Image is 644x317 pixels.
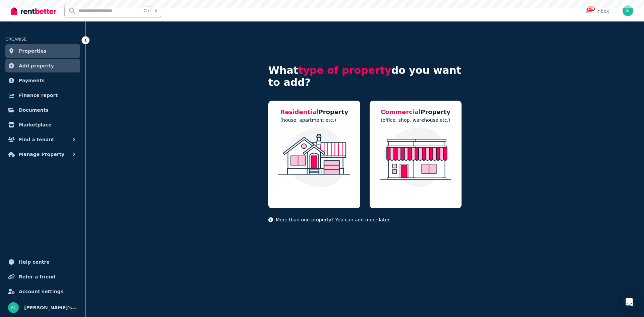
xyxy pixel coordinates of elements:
[19,258,50,266] span: Help centre
[587,6,595,11] span: 146
[19,273,55,281] span: Refer a friend
[19,287,63,296] span: Account settings
[5,285,80,298] a: Account settings
[5,89,80,102] a: Finance report
[24,304,77,312] span: [PERSON_NAME]'s LNS
[19,121,51,129] span: Marketplace
[623,5,633,16] img: Sydney Sotheby's LNS
[298,64,391,76] span: type of property
[5,118,80,131] a: Marketplace
[19,76,45,85] span: Payments
[381,117,450,123] p: (office, shop, warehouse etc.)
[280,108,319,115] span: Residential
[268,64,462,89] h4: What do you want to add?
[5,74,80,87] a: Payments
[5,59,80,72] a: Add property
[376,127,455,187] img: Commercial Property
[275,127,354,187] img: Residential Property
[5,255,80,269] a: Help centre
[586,8,609,14] div: Inbox
[621,294,637,310] div: Open Intercom Messenger
[5,37,26,42] span: ORGANISE
[19,150,64,158] span: Manage Property
[19,62,54,70] span: Add property
[19,91,58,99] span: Finance report
[19,47,47,55] span: Properties
[5,270,80,283] a: Refer a friend
[5,133,80,146] button: Find a tenant
[381,108,421,115] span: Commercial
[142,6,152,15] span: Ctrl
[155,8,157,13] span: k
[8,302,19,313] img: Sydney Sotheby's LNS
[11,6,56,16] img: RentBetter
[268,216,462,223] p: More than one property? You can add more later.
[19,106,49,114] span: Documents
[280,117,348,123] p: (house, apartment etc.)
[19,136,54,144] span: Find a tenant
[5,44,80,58] a: Properties
[280,107,348,117] h5: Property
[5,148,80,161] button: Manage Property
[381,107,450,117] h5: Property
[5,103,80,117] a: Documents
